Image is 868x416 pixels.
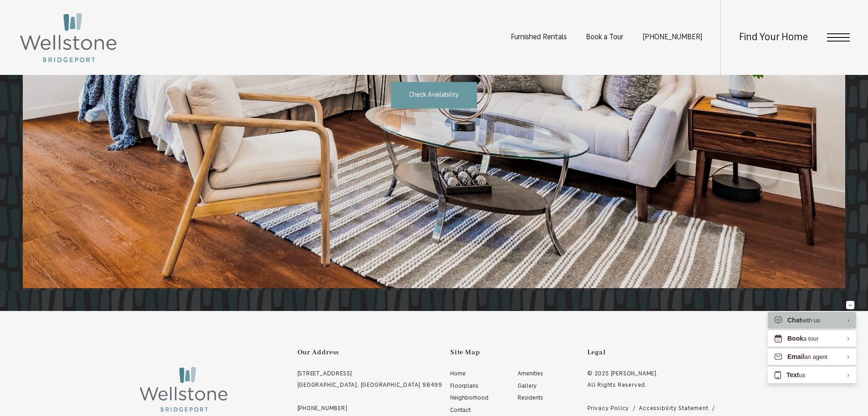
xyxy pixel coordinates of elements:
[446,368,508,380] a: Go to Home
[298,405,348,411] span: [PHONE_NUMBER]
[513,380,575,393] a: Go to Gallery
[298,344,443,361] p: Our Address
[138,365,229,413] img: Wellstone
[446,380,508,393] a: Go to Floorplans
[513,368,575,380] a: Go to Amenities
[450,371,466,377] span: Home
[642,34,702,41] span: [PHONE_NUMBER]
[739,32,808,43] a: Find Your Home
[391,82,477,109] a: Check Availability
[518,371,543,377] span: Amenities
[587,403,629,414] a: Greystar privacy policy
[298,368,443,391] a: Get Directions to 12535 Bridgeport Way SW Lakewood, WA 98499
[511,34,567,41] a: Furnished Rentals
[642,34,702,41] a: Call Us at (253) 642-8681
[587,368,730,379] p: © 2025 [PERSON_NAME].
[450,395,488,401] span: Neighborhood
[409,92,459,99] span: Check Availability
[450,344,580,361] p: Site Map
[827,33,850,42] button: Open Menu
[587,379,730,391] p: All Rights Reserved.
[298,403,443,414] a: Call Us
[639,403,708,414] a: Accessibility Statement
[587,344,730,361] p: Legal
[518,395,543,401] span: Residents
[513,392,575,405] a: Go to Residents
[446,392,508,405] a: Go to Neighborhood
[18,11,118,64] img: Wellstone
[450,383,478,389] span: Floorplans
[586,34,623,41] a: Book a Tour
[518,383,537,389] span: Gallery
[450,407,471,413] span: Contact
